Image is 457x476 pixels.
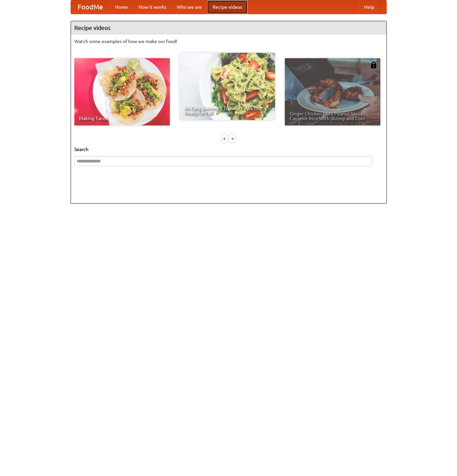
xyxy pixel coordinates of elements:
div: » [229,134,235,143]
a: Who we are [172,0,207,14]
a: How it works [133,0,172,14]
span: Making Tacos [79,116,165,121]
a: FoodMe [71,0,110,14]
a: Home [110,0,133,14]
a: Recipe videos [207,0,247,14]
a: An Easy, Summery Tomato Pasta That's Ready for Fall [180,53,275,120]
img: 483408.png [370,62,377,68]
span: An Easy, Summery Tomato Pasta That's Ready for Fall [184,106,270,115]
h4: Recipe videos [71,21,386,35]
div: « [222,134,228,143]
a: Making Tacos [74,58,170,125]
h5: Search [74,146,383,153]
p: Watch some examples of how we make our food! [74,38,383,45]
a: Help [359,0,380,14]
